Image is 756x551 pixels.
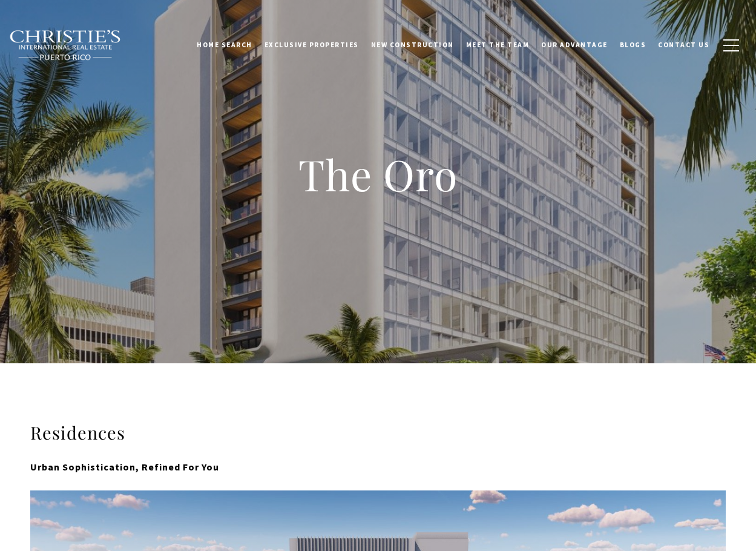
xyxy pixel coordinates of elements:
[535,30,614,60] a: Our Advantage
[371,41,454,49] span: New Construction
[191,30,258,60] a: Home Search
[265,41,359,49] span: Exclusive Properties
[620,41,646,49] span: Blogs
[258,30,365,60] a: Exclusive Properties
[136,148,620,201] h1: The Oro
[541,41,608,49] span: Our Advantage
[460,30,536,60] a: Meet the Team
[30,461,219,473] strong: Urban Sophistication, Refined For You
[9,30,122,61] img: Christie's International Real Estate black text logo
[658,41,709,49] span: Contact Us
[614,30,652,60] a: Blogs
[30,421,726,444] h3: Residences
[365,30,460,60] a: New Construction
